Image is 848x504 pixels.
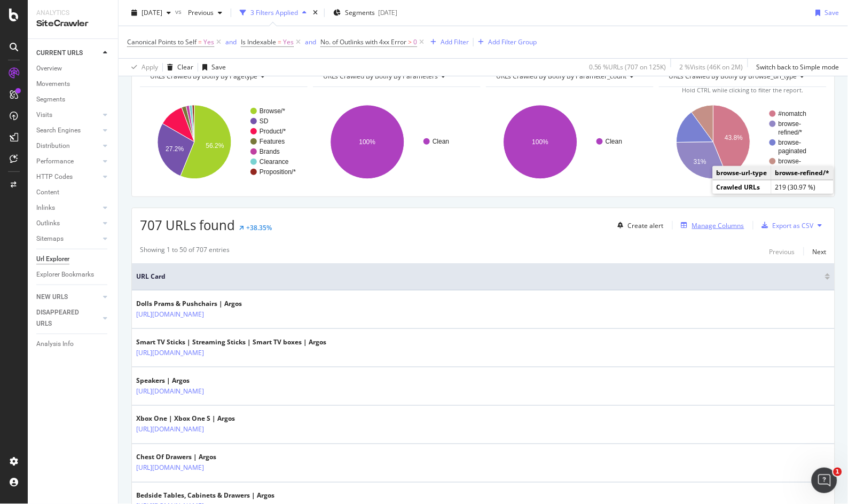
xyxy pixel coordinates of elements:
button: Save [812,4,839,21]
div: Visits [36,109,52,121]
text: Browse/* [260,107,285,115]
a: [URL][DOMAIN_NAME] [136,463,204,474]
div: Switch back to Simple mode [757,62,839,72]
a: NEW URLS [36,292,100,303]
span: 0 [413,35,417,50]
svg: A chart. [140,96,305,188]
svg: A chart. [486,96,651,188]
div: Xbox One | Xbox One S | Argos [136,414,250,424]
div: Showing 1 to 50 of 707 entries [140,245,230,258]
div: 3 Filters Applied [250,8,298,17]
a: [URL][DOMAIN_NAME] [136,424,204,435]
text: 27.2% [166,145,184,153]
div: Chest Of Drawers | Argos [136,453,250,462]
a: Segments [36,94,111,105]
button: Previous [184,4,226,21]
span: URLs Crawled By Botify By parameters [323,72,438,81]
text: browse- [779,120,802,128]
span: = [198,37,202,46]
div: Dolls Prams & Pushchairs | Argos [136,299,250,309]
span: Segments [345,8,375,17]
a: HTTP Codes [36,171,100,183]
span: 1 [834,468,842,476]
div: Overview [36,63,62,74]
text: Features [260,138,285,145]
div: Add Filter Group [488,37,537,46]
div: Speakers | Argos [136,376,250,385]
div: +38.35% [246,223,272,232]
a: Search Engines [36,125,100,136]
span: URLs Crawled By Botify By browse_url_type [669,72,797,81]
div: Bedside Tables, Cabinets & Drawers | Argos [136,491,274,501]
a: Inlinks [36,202,100,214]
button: [DATE] [127,4,175,21]
div: Distribution [36,140,70,152]
div: Next [813,247,827,256]
a: Explorer Bookmarks [36,269,111,280]
div: Movements [36,78,70,90]
div: DISAPPEARED URLS [36,307,90,329]
text: browse- [779,157,802,165]
text: Clearance [260,158,289,166]
div: Create alert [628,221,664,230]
div: SiteCrawler [36,18,109,30]
span: > [408,37,412,46]
div: Explorer Bookmarks [36,269,94,280]
button: Export as CSV [758,217,814,234]
div: Search Engines [36,125,81,136]
a: [URL][DOMAIN_NAME] [136,309,204,320]
div: NEW URLS [36,292,68,303]
a: DISAPPEARED URLS [36,307,100,329]
div: Previous [770,247,795,256]
span: Previous [184,8,214,17]
div: Smart TV Sticks | Streaming Sticks | Smart TV boxes | Argos [136,337,326,347]
text: browse- [779,139,802,146]
a: [URL][DOMAIN_NAME] [136,348,204,358]
a: Performance [36,156,100,167]
span: Yes [283,35,294,50]
text: 100% [532,138,549,146]
div: [DATE] [378,8,397,17]
a: Distribution [36,140,100,152]
button: and [305,37,316,47]
text: #nomatch [779,110,807,117]
a: Movements [36,78,111,90]
a: CURRENT URLS [36,48,100,59]
button: Add Filter Group [474,36,537,49]
div: Clear [177,62,193,72]
div: Export as CSV [773,221,814,230]
text: Product/* [260,128,286,135]
button: Apply [127,59,158,76]
text: paginated [779,147,807,155]
td: browse-url-type [713,166,772,180]
button: and [225,37,237,47]
svg: A chart. [313,96,478,188]
div: Sitemaps [36,233,64,245]
button: 3 Filters Applied [235,4,311,21]
text: 56.2% [206,143,224,150]
div: Content [36,187,59,198]
span: 707 URLs found [140,216,235,234]
svg: A chart. [659,96,825,188]
span: URLs Crawled By Botify By parameter_count [496,72,627,81]
div: Save [825,8,839,17]
button: Add Filter [426,36,469,49]
button: Previous [770,245,795,258]
a: Sitemaps [36,233,100,245]
a: Url Explorer [36,254,111,265]
a: Analysis Info [36,338,111,350]
td: browse-refined/* [772,166,834,180]
span: 2025 Oct. 1st [142,8,162,17]
td: Crawled URLs [713,180,772,194]
a: Visits [36,109,100,121]
button: Clear [163,59,193,76]
span: vs [175,7,184,16]
iframe: Intercom live chat [812,468,837,493]
div: Analytics [36,9,109,18]
text: 43.8% [725,135,743,142]
text: Clean [606,138,622,145]
div: Segments [36,94,65,105]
